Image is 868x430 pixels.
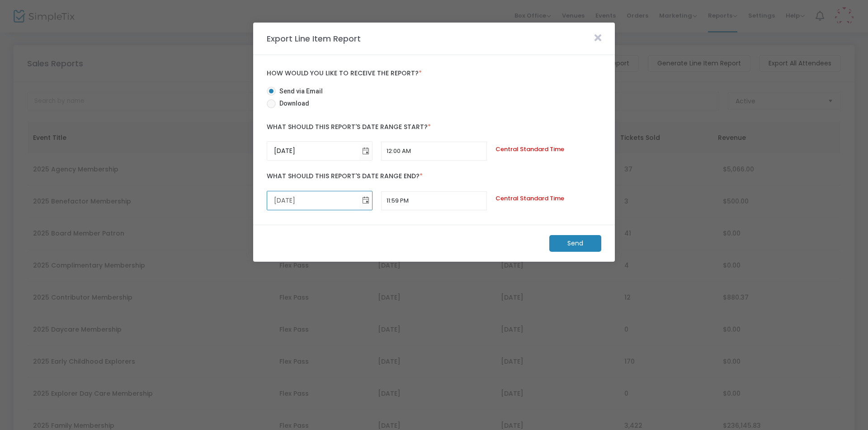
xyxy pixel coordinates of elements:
[381,191,487,210] input: Select Time
[267,118,601,137] label: What should this report's date range start?
[359,142,372,160] button: Toggle calendar
[491,145,606,154] div: Central Standard Time
[491,194,606,203] div: Central Standard Time
[276,99,309,108] span: Download
[276,87,323,96] span: Send via Email
[267,167,601,186] label: What should this report's date range end?
[267,191,359,210] input: Select date
[267,142,359,160] input: Select date
[381,142,487,161] input: Select Time
[262,32,365,45] m-panel-title: Export Line Item Report
[267,69,601,78] label: How would you like to receive the report?
[359,191,372,210] button: Toggle calendar
[549,235,601,252] m-button: Send
[253,23,615,55] m-panel-header: Export Line Item Report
